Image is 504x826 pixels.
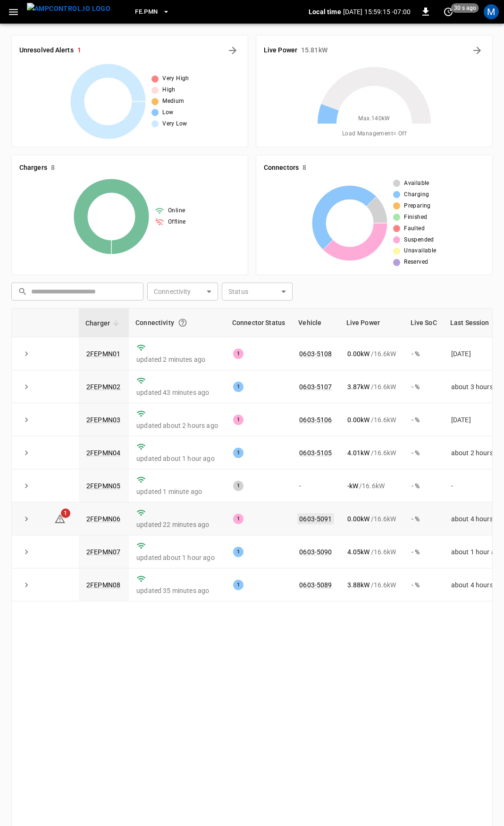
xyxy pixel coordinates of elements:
[19,512,34,526] button: expand row
[302,163,306,173] h6: 8
[136,355,218,364] p: updated 2 minutes ago
[404,436,444,469] td: - %
[297,513,334,525] a: 0603-5091
[404,246,436,256] span: Unavailable
[168,217,186,227] span: Offline
[347,514,396,524] div: / 16.6 kW
[27,3,110,15] img: ampcontrol.io logo
[358,114,390,124] span: Max. 140 kW
[347,481,396,491] div: / 16.6 kW
[225,43,240,58] button: All Alerts
[86,482,120,490] a: 2FEPMN05
[309,7,341,17] p: Local time
[233,448,244,458] div: 1
[470,43,485,58] button: Energy Overview
[174,314,191,331] button: Connection between the charger and our software.
[86,581,120,589] a: 2FEPMN08
[19,347,34,361] button: expand row
[301,45,328,56] h6: 15.81 kW
[86,383,120,391] a: 2FEPMN02
[131,3,174,21] button: FE.PMN
[19,446,34,460] button: expand row
[136,520,218,529] p: updated 22 minutes ago
[342,129,406,139] span: Load Management = Off
[86,350,120,358] a: 2FEPMN01
[86,515,120,523] a: 2FEPMN06
[19,578,34,592] button: expand row
[233,415,244,425] div: 1
[404,179,429,188] span: Available
[136,553,218,562] p: updated about 1 hour ago
[404,224,425,234] span: Faulted
[451,3,479,13] span: 30 s ago
[347,514,370,524] p: 0.00 kW
[340,309,404,337] th: Live Power
[347,415,396,425] div: / 16.6 kW
[162,74,189,83] span: Very High
[233,481,244,491] div: 1
[404,190,429,200] span: Charging
[347,382,396,392] div: / 16.6 kW
[136,454,218,463] p: updated about 1 hour ago
[233,514,244,524] div: 1
[136,388,218,397] p: updated 43 minutes ago
[226,309,292,337] th: Connector Status
[404,235,434,245] span: Suspended
[343,7,411,17] p: [DATE] 15:59:15 -07:00
[162,108,173,117] span: Low
[299,548,332,556] a: 0603-5090
[299,350,332,358] a: 0603-5108
[347,580,396,590] div: / 16.6 kW
[347,547,370,557] p: 4.05 kW
[292,469,339,502] td: -
[441,4,456,19] button: set refresh interval
[484,4,499,19] div: profile-icon
[299,416,332,424] a: 0603-5106
[19,45,74,56] h6: Unresolved Alerts
[61,509,70,518] span: 1
[404,309,444,337] th: Live SoC
[347,415,370,425] p: 0.00 kW
[77,45,81,56] h6: 1
[162,85,176,95] span: High
[162,97,184,106] span: Medium
[404,469,444,502] td: - %
[347,349,370,359] p: 0.00 kW
[86,548,120,556] a: 2FEPMN07
[233,580,244,590] div: 1
[347,481,358,491] p: - kW
[19,545,34,559] button: expand row
[404,258,428,267] span: Reserved
[86,416,120,424] a: 2FEPMN03
[136,421,218,430] p: updated about 2 hours ago
[404,568,444,601] td: - %
[347,547,396,557] div: / 16.6 kW
[86,449,120,457] a: 2FEPMN04
[162,119,187,129] span: Very Low
[51,163,55,173] h6: 8
[347,580,370,590] p: 3.88 kW
[347,382,370,392] p: 3.87 kW
[264,163,299,173] h6: Connectors
[404,403,444,436] td: - %
[19,163,47,173] h6: Chargers
[404,213,427,222] span: Finished
[347,448,370,458] p: 4.01 kW
[404,535,444,568] td: - %
[19,380,34,394] button: expand row
[299,581,332,589] a: 0603-5089
[233,382,244,392] div: 1
[168,206,185,216] span: Online
[404,337,444,370] td: - %
[299,383,332,391] a: 0603-5107
[404,370,444,403] td: - %
[136,487,218,496] p: updated 1 minute ago
[136,586,218,595] p: updated 35 minutes ago
[85,317,122,329] span: Charger
[19,479,34,493] button: expand row
[347,448,396,458] div: / 16.6 kW
[292,309,339,337] th: Vehicle
[299,449,332,457] a: 0603-5105
[19,413,34,427] button: expand row
[264,45,297,56] h6: Live Power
